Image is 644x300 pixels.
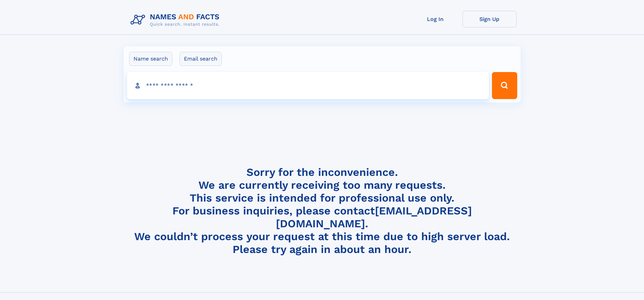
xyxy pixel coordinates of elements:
[128,11,225,29] img: Logo Names and Facts
[129,52,172,66] label: Name search
[180,52,222,66] label: Email search
[408,11,462,27] a: Log In
[276,204,472,230] a: [EMAIL_ADDRESS][DOMAIN_NAME]
[128,166,517,256] h4: Sorry for the inconvenience. We are currently receiving too many requests. This service is intend...
[127,72,489,99] input: search input
[462,11,517,27] a: Sign Up
[492,72,517,99] button: Search Button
